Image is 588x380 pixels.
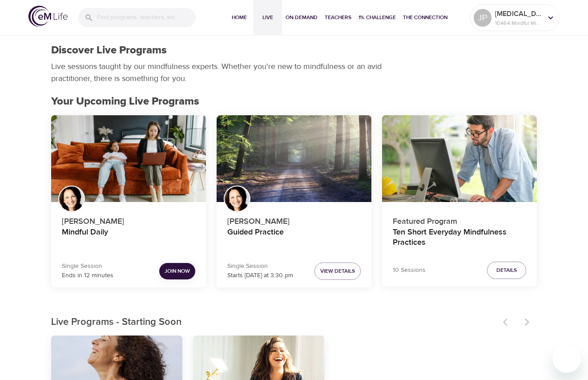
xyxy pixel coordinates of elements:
[393,266,426,275] p: 10 Sessions
[62,262,113,271] p: Single Session
[286,13,318,22] span: On-Demand
[495,19,542,27] p: 10464 Mindful Minutes
[487,262,526,279] button: Details
[257,13,278,22] span: Live
[314,263,361,280] button: View Details
[393,212,526,227] p: Featured Program
[358,13,396,22] span: 1% Challenge
[227,227,361,249] h4: Guided Practice
[552,344,581,373] iframe: Button to launch messaging window
[382,115,537,202] button: Ten Short Everyday Mindfulness Practices
[97,8,196,27] input: Find programs, teachers, etc...
[51,61,385,85] p: Live sessions taught by our mindfulness experts. Whether you're new to mindfulness or an avid pra...
[325,13,351,22] span: Teachers
[495,8,542,19] p: [MEDICAL_DATA]
[403,13,447,22] span: The Connection
[227,212,361,227] p: [PERSON_NAME]
[229,13,250,22] span: Home
[320,267,355,276] span: View Details
[62,212,195,227] p: [PERSON_NAME]
[51,95,537,108] h2: Your Upcoming Live Programs
[474,9,491,27] div: JP
[227,262,293,271] p: Single Session
[159,263,195,279] button: Join Now
[496,266,517,275] span: Details
[51,44,167,57] h1: Discover Live Programs
[62,227,195,249] h4: Mindful Daily
[393,227,526,249] h4: Ten Short Everyday Mindfulness Practices
[165,267,190,276] span: Join Now
[51,115,206,202] button: Mindful Daily
[217,115,371,202] button: Guided Practice
[62,271,113,280] p: Ends in 12 minutes
[51,315,498,330] p: Live Programs - Starting Soon
[227,271,293,280] p: Starts [DATE] at 3:30 pm
[28,6,68,27] img: logo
